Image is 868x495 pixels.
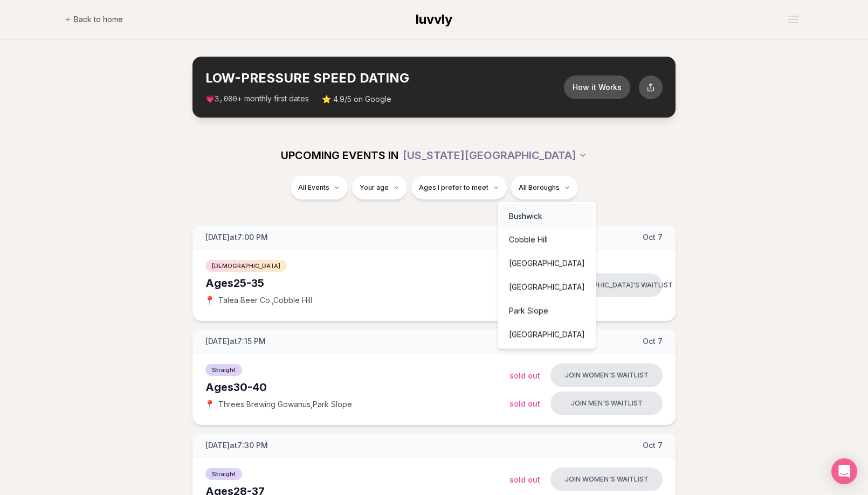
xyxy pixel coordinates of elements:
div: Bushwick [500,204,594,228]
div: Park Slope [500,299,594,323]
div: [GEOGRAPHIC_DATA] [500,276,594,299]
div: [GEOGRAPHIC_DATA] [500,252,594,276]
div: [GEOGRAPHIC_DATA] [500,323,594,347]
div: Cobble Hill [500,228,594,252]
